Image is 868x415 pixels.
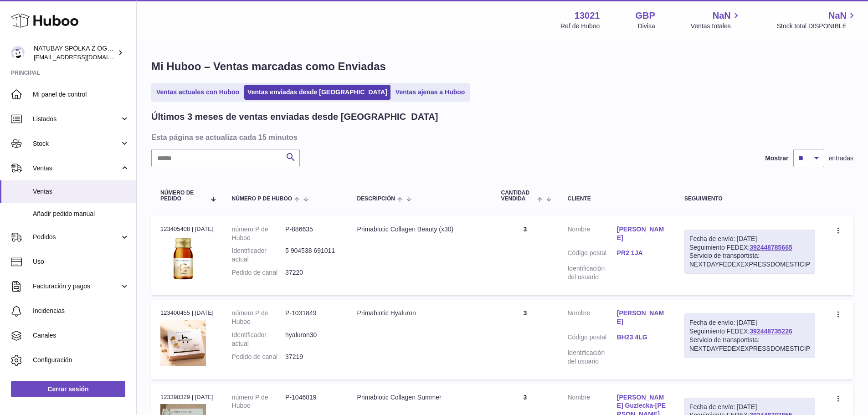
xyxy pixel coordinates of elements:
[492,300,558,379] td: 3
[232,309,285,326] dt: número P de Huboo
[689,235,810,243] div: Fecha de envío: [DATE]
[33,356,129,364] span: Configuración
[33,90,129,99] span: Mi panel de control
[575,10,600,22] strong: 13021
[357,309,483,318] div: Primabiotic Hyaluron
[33,257,129,266] span: Uso
[635,10,655,22] strong: GBP
[33,233,120,241] span: Pedidos
[244,85,390,100] a: Ventas enviadas desde [GEOGRAPHIC_DATA]
[33,282,120,291] span: Facturación y pagos
[617,249,666,257] a: PR2 1JA
[160,190,205,202] span: Número de pedido
[750,244,792,251] a: 392448785665
[33,115,120,123] span: Listados
[33,307,129,315] span: Incidencias
[829,154,853,163] span: entradas
[777,22,857,31] span: Stock total DISPONIBLE
[33,187,129,196] span: Ventas
[713,10,731,22] span: NaN
[33,139,120,148] span: Stock
[232,268,285,277] dt: Pedido de canal
[232,331,285,348] dt: Identificador actual
[285,393,339,410] dd: P-1046819
[11,381,125,397] a: Cerrar sesión
[33,210,129,218] span: Añadir pedido manual
[567,348,616,366] dt: Identificación del usuario
[689,251,810,269] div: Servicio de transportista: NEXTDAYFEDEXEXPRESSDOMESTICIP
[285,309,339,326] dd: P-1031849
[689,336,810,353] div: Servicio de transportista: NEXTDAYFEDEXEXPRESSDOMESTICIP
[689,318,810,327] div: Fecha de envío: [DATE]
[33,164,120,173] span: Ventas
[357,225,483,234] div: Primabiotic Collagen Beauty (x30)
[638,22,655,31] div: Divisa
[617,309,666,326] a: [PERSON_NAME]
[151,111,438,123] h2: Últimos 3 meses de ventas enviadas desde [GEOGRAPHIC_DATA]
[34,53,134,61] span: [EMAIL_ADDRESS][DOMAIN_NAME]
[567,264,616,282] dt: Identificación del usuario
[828,10,847,22] span: NaN
[232,353,285,361] dt: Pedido de canal
[285,353,339,361] dd: 37219
[33,331,129,340] span: Canales
[684,230,815,274] div: Seguimiento FEDEX:
[765,154,788,163] label: Mostrar
[160,393,214,401] div: 123398329 | [DATE]
[567,249,616,260] dt: Código postal
[567,225,616,245] dt: Nombre
[777,10,857,31] a: NaN Stock total DISPONIBLE
[567,196,666,202] div: Cliente
[691,22,741,31] span: Ventas totales
[750,328,792,335] a: 392448735226
[34,44,116,61] div: NATUBAY SPÓŁKA Z OGRANICZONĄ ODPOWIEDZIALNOŚCIĄ
[357,196,395,202] span: Descripción
[357,393,483,402] div: Primabiotic Collagen Summer
[232,246,285,264] dt: Identificador actual
[151,132,851,142] h3: Esta página se actualiza cada 15 minutos
[567,309,616,328] dt: Nombre
[492,216,558,295] td: 3
[617,333,666,342] a: BH23 4LG
[392,85,468,100] a: Ventas ajenas a Huboo
[684,196,815,202] div: Seguimiento
[232,196,292,202] span: número P de Huboo
[567,333,616,344] dt: Código postal
[285,246,339,264] dd: 5 904538 691011
[153,85,242,100] a: Ventas actuales con Huboo
[501,190,535,202] span: Cantidad vendida
[11,46,25,60] img: internalAdmin-13021@internal.huboo.com
[560,22,600,31] div: Ref de Huboo
[232,225,285,242] dt: número P de Huboo
[691,10,741,31] a: NaN Ventas totales
[151,59,853,74] h1: Mi Huboo – Ventas marcadas como Enviadas
[160,225,214,233] div: 123405408 | [DATE]
[285,268,339,277] dd: 37220
[160,309,214,317] div: 123400455 | [DATE]
[160,320,206,366] img: 130211740407413.jpg
[160,236,206,282] img: 130211698054880.jpg
[689,403,810,411] div: Fecha de envío: [DATE]
[617,225,666,242] a: [PERSON_NAME]
[285,225,339,242] dd: P-886635
[684,313,815,358] div: Seguimiento FEDEX:
[232,393,285,410] dt: número P de Huboo
[285,331,339,348] dd: hyaluron30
